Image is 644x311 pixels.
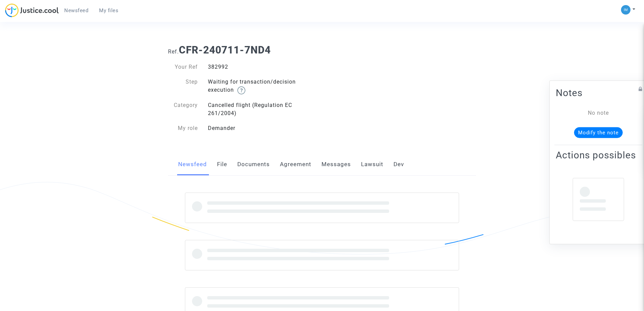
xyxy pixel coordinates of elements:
[393,153,404,176] a: Dev
[237,86,245,94] img: help.svg
[178,153,207,176] a: Newsfeed
[94,5,124,16] a: My files
[163,63,203,71] div: Your Ref
[574,127,623,138] button: Modify the note
[5,3,59,17] img: jc-logo.svg
[203,78,322,94] div: Waiting for transaction/decision execution
[556,149,641,161] h2: Actions possibles
[280,153,311,176] a: Agreement
[203,124,322,132] div: Demander
[168,48,179,55] span: Ref.
[99,7,118,14] span: My files
[556,87,641,98] h2: Notes
[566,109,631,117] div: No note
[217,153,227,176] a: File
[203,63,322,71] div: 382992
[361,153,383,176] a: Lawsuit
[163,78,203,94] div: Step
[621,5,630,15] img: a105443982b9e25553e3eed4c9f672e7
[59,5,94,16] a: Newsfeed
[203,101,322,117] div: Cancelled flight (Regulation EC 261/2004)
[163,101,203,117] div: Category
[163,124,203,132] div: My role
[321,153,351,176] a: Messages
[179,44,271,56] b: CFR-240711-7ND4
[64,7,88,14] span: Newsfeed
[237,153,270,176] a: Documents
